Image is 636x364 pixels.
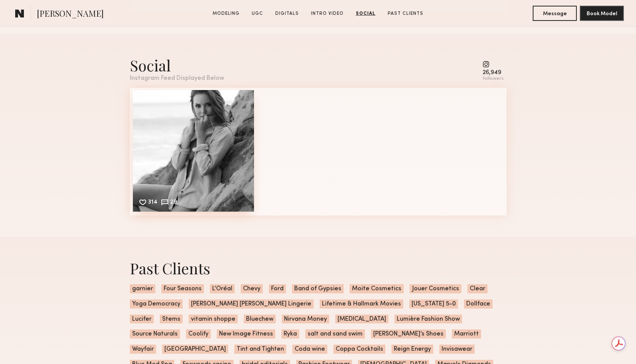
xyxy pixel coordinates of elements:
div: 26,949 [483,70,503,76]
span: Lumière Fashion Show [395,315,462,324]
div: Social [130,55,224,75]
button: Book Model [580,6,624,21]
a: Digitals [272,10,302,17]
span: New Image Fitness [217,329,275,339]
div: 29 [170,199,177,206]
span: Bluechew [244,315,276,324]
span: Yoga Democracy [130,299,183,309]
div: 314 [148,199,158,206]
span: [US_STATE] 5-0 [409,299,458,309]
span: [PERSON_NAME]’s Shoes [371,329,446,339]
div: Instagram Feed Displayed Below [130,75,224,82]
span: [PERSON_NAME] [PERSON_NAME] Lingerie [189,299,314,309]
span: Tint and Tighten [234,345,286,354]
span: garnier [130,284,155,293]
span: [MEDICAL_DATA] [335,315,388,324]
span: Four Seasons [161,284,204,293]
a: Modeling [210,10,243,17]
span: Ford [269,284,286,293]
span: Jouer Cosmetics [410,284,461,293]
a: Past Clients [385,10,426,17]
span: Coolify [186,329,211,339]
span: Moite Cosmetics [350,284,404,293]
span: Dollface [464,299,492,309]
span: Lucifer [130,315,154,324]
a: UGC [249,10,266,17]
span: salt and sand swim [305,329,365,339]
span: [PERSON_NAME] [37,8,104,21]
span: Wayfair [130,345,156,354]
span: Coppa Cocktails [333,345,385,354]
a: Intro Video [308,10,347,17]
span: Lifetime & Hallmark Movies [320,299,403,309]
button: Message [533,6,577,21]
span: Invisawear [439,345,475,354]
span: Source Naturals [130,329,180,339]
span: L’Oréal [210,284,235,293]
div: followers [483,76,503,82]
span: Chevy [241,284,263,293]
span: [GEOGRAPHIC_DATA] [162,345,228,354]
span: Stems [160,315,183,324]
div: Past Clients [130,258,507,278]
span: Clear [467,284,488,293]
span: Marriott [452,329,481,339]
span: Band of Gypsies [292,284,344,293]
a: Book Model [580,10,624,16]
span: Ryka [281,329,299,339]
span: vitamin shoppe [189,315,238,324]
span: Coda wine [292,345,327,354]
span: Reign Energy [391,345,433,354]
span: Nirvana Money [282,315,329,324]
a: Social [353,10,379,17]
